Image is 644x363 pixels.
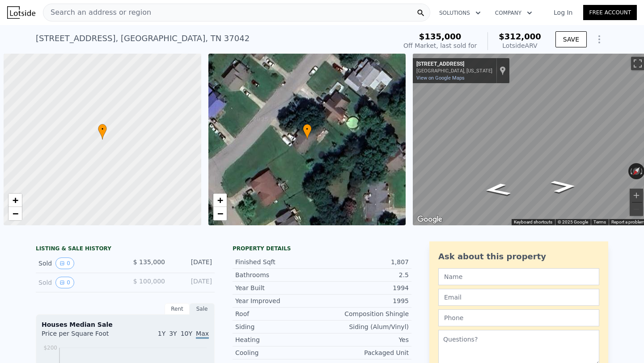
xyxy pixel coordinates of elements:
a: Zoom in [8,194,22,207]
a: Terms (opens in new tab) [593,219,606,224]
div: • [98,124,107,139]
button: Show Options [590,30,608,48]
div: 2.5 [322,270,409,279]
a: Show location on map [500,66,506,76]
button: Company [488,5,539,21]
div: Roof [235,309,322,318]
img: Google [415,214,445,225]
tspan: $200 [43,345,57,351]
div: Ask about this property [438,250,599,263]
div: Off Market, last sold for [403,41,477,50]
input: Email [438,289,599,306]
div: Siding [235,322,322,331]
img: Lotside [7,6,35,19]
a: Log In [543,8,583,17]
div: Heating [235,335,322,344]
div: [STREET_ADDRESS] , [GEOGRAPHIC_DATA] , TN 37042 [36,32,250,45]
span: © 2025 Google [558,219,588,224]
div: Year Improved [235,296,322,305]
div: Siding (Alum/Vinyl) [322,322,409,331]
div: [DATE] [172,257,212,269]
path: Go Southwest, Chancery Ln [540,177,587,195]
input: Name [438,268,599,285]
div: Rent [165,303,190,315]
a: Zoom in [213,194,227,207]
div: [GEOGRAPHIC_DATA], [US_STATE] [416,68,492,74]
input: Phone [438,309,599,326]
path: Go Northeast, Chancery Ln [473,180,522,199]
a: Open this area in Google Maps (opens a new window) [415,214,445,225]
div: [STREET_ADDRESS] [416,61,492,68]
button: View historical data [55,277,74,288]
div: Yes [322,335,409,344]
span: − [217,208,223,219]
div: Sold [38,277,118,288]
div: 1994 [322,283,409,292]
div: 1,807 [322,257,409,266]
div: Price per Square Foot [42,329,125,343]
div: 1995 [322,296,409,305]
div: Packaged Unit [322,348,409,357]
button: Zoom out [630,203,643,216]
span: $312,000 [499,32,541,41]
span: 10Y [181,330,192,337]
div: Property details [233,245,411,252]
span: $135,000 [419,32,462,41]
div: Houses Median Sale [42,320,209,329]
div: Year Built [235,283,322,292]
button: View historical data [55,257,74,269]
span: − [13,208,18,219]
div: LISTING & SALE HISTORY [36,245,215,254]
button: Keyboard shortcuts [514,219,552,225]
button: Zoom in [630,189,643,202]
div: Bathrooms [235,270,322,279]
span: Search an address or region [43,7,151,18]
a: Zoom out [213,207,227,220]
span: + [13,194,18,206]
button: SAVE [555,31,587,47]
span: • [98,125,107,133]
a: Free Account [583,5,637,20]
div: Cooling [235,348,322,357]
span: 1Y [158,330,165,337]
div: [DATE] [172,277,212,288]
span: + [217,194,223,206]
span: Max [196,330,209,339]
span: 3Y [169,330,177,337]
button: Rotate counterclockwise [628,163,633,179]
div: Sale [190,303,215,315]
div: • [303,124,312,139]
button: Solutions [432,5,488,21]
span: $ 100,000 [133,278,165,285]
a: Zoom out [8,207,22,220]
span: $ 135,000 [133,258,165,266]
a: View on Google Maps [416,75,465,81]
div: Composition Shingle [322,309,409,318]
div: Sold [38,257,118,269]
div: Lotside ARV [499,41,541,50]
span: • [303,125,312,133]
div: Finished Sqft [235,257,322,266]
